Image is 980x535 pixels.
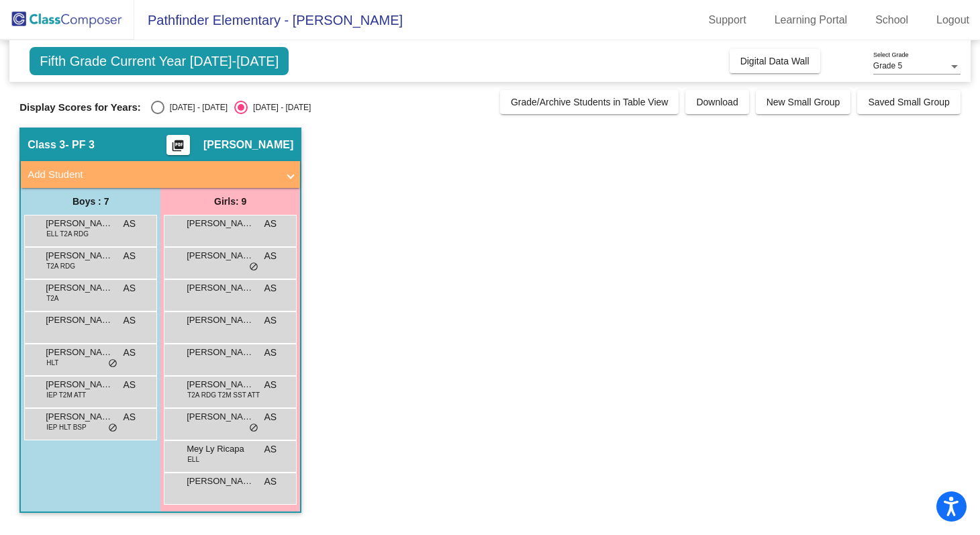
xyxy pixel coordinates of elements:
[46,217,113,230] span: [PERSON_NAME]
[203,138,293,152] span: [PERSON_NAME]
[124,249,136,263] span: AS
[187,475,254,488] span: [PERSON_NAME]
[857,90,960,114] button: Saved Small Group
[21,161,300,188] mat-expansion-panel-header: Add Student
[264,378,277,392] span: AS
[264,346,277,360] span: AS
[151,101,311,114] mat-radio-group: Select an option
[248,101,311,113] div: [DATE] - [DATE]
[730,49,820,73] button: Digital Data Wall
[19,101,141,113] span: Display Scores for Years:
[46,378,113,391] span: [PERSON_NAME]
[264,410,277,424] span: AS
[865,9,919,31] a: School
[696,97,738,107] span: Download
[124,378,136,392] span: AS
[685,90,748,114] button: Download
[764,9,859,31] a: Learning Portal
[926,9,980,31] a: Logout
[264,249,277,263] span: AS
[187,217,254,230] span: [PERSON_NAME]
[868,97,949,107] span: Saved Small Group
[264,442,277,456] span: AS
[21,188,160,215] div: Boys : 7
[166,135,190,155] button: Print Students Details
[249,423,258,434] span: do_not_disturb_alt
[698,9,757,31] a: Support
[264,217,277,231] span: AS
[46,313,113,327] span: [PERSON_NAME]
[264,313,277,328] span: AS
[511,97,669,107] span: Grade/Archive Students in Table View
[46,410,113,424] span: [PERSON_NAME]
[187,410,254,424] span: [PERSON_NAME]
[740,56,810,66] span: Digital Data Wall
[756,90,851,114] button: New Small Group
[124,346,136,360] span: AS
[187,346,254,359] span: [PERSON_NAME]
[28,138,65,152] span: Class 3
[500,90,679,114] button: Grade/Archive Students in Table View
[46,390,86,400] span: IEP T2M ATT
[170,139,186,158] mat-icon: picture_as_pdf
[108,423,117,434] span: do_not_disturb_alt
[187,378,254,391] span: [PERSON_NAME]
[134,9,403,31] span: Pathfinder Elementary - [PERSON_NAME]
[767,97,840,107] span: New Small Group
[46,261,75,271] span: T2A RDG
[264,281,277,295] span: AS
[46,293,58,303] span: T2A
[187,249,254,262] span: [PERSON_NAME]
[46,281,113,295] span: [PERSON_NAME]
[28,167,277,183] mat-panel-title: Add Student
[65,138,95,152] span: - PF 3
[124,410,136,424] span: AS
[187,390,260,400] span: T2A RDG T2M SST ATT
[187,442,254,456] span: Mey Ly Ricapa
[30,47,289,75] span: Fifth Grade Current Year [DATE]-[DATE]
[164,101,228,113] div: [DATE] - [DATE]
[249,262,258,273] span: do_not_disturb_alt
[187,454,199,465] span: ELL
[187,281,254,295] span: [PERSON_NAME][DATE]
[46,249,113,262] span: [PERSON_NAME]
[108,358,117,369] span: do_not_disturb_alt
[124,313,136,328] span: AS
[264,475,277,489] span: AS
[46,229,89,239] span: ELL T2A RDG
[46,358,58,368] span: HLT
[46,422,86,432] span: IEP HLT BSP
[160,188,300,215] div: Girls: 9
[187,313,254,327] span: [PERSON_NAME]
[46,346,113,359] span: [PERSON_NAME]
[124,281,136,295] span: AS
[124,217,136,231] span: AS
[873,61,902,70] span: Grade 5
